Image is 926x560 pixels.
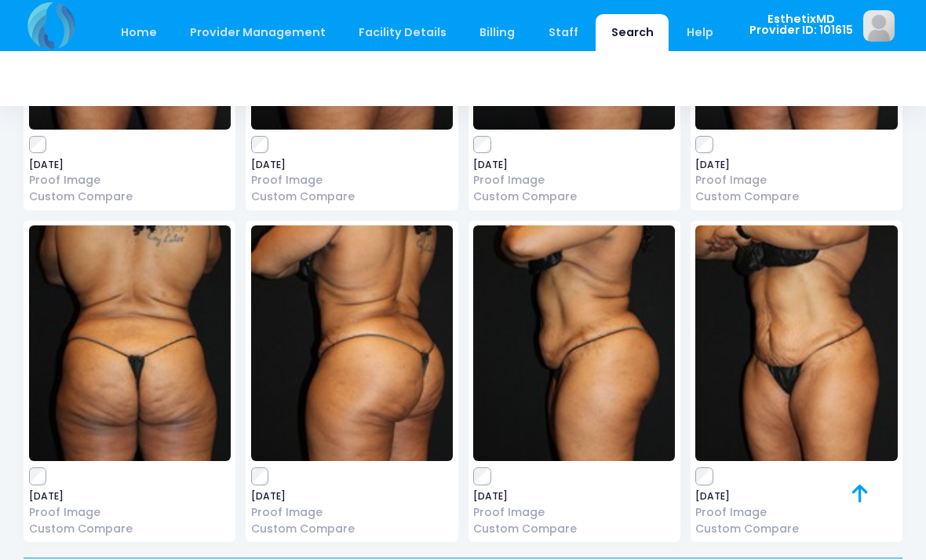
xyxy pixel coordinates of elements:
[251,492,453,501] span: [DATE]
[695,160,897,170] span: [DATE]
[749,13,853,36] span: EsthetixMD Provider ID: 101615
[695,521,897,537] a: Custom Compare
[695,225,897,461] img: image
[863,10,895,42] img: image
[251,188,453,205] a: Custom Compare
[473,492,675,501] span: [DATE]
[465,14,530,51] a: Billing
[251,172,453,188] a: Proof Image
[344,14,462,51] a: Facility Details
[596,14,669,51] a: Search
[251,225,453,461] img: image
[29,521,231,537] a: Custom Compare
[251,160,453,170] span: [DATE]
[695,172,897,188] a: Proof Image
[29,225,231,461] img: image
[695,492,897,501] span: [DATE]
[29,492,231,501] span: [DATE]
[473,521,675,537] a: Custom Compare
[473,188,675,205] a: Custom Compare
[251,504,453,521] a: Proof Image
[29,160,231,170] span: [DATE]
[29,188,231,205] a: Custom Compare
[473,225,675,461] img: image
[473,160,675,170] span: [DATE]
[29,172,231,188] a: Proof Image
[251,521,453,537] a: Custom Compare
[105,14,172,51] a: Home
[672,14,729,51] a: Help
[695,504,897,521] a: Proof Image
[695,188,897,205] a: Custom Compare
[473,172,675,188] a: Proof Image
[174,14,341,51] a: Provider Management
[533,14,593,51] a: Staff
[473,504,675,521] a: Proof Image
[29,504,231,521] a: Proof Image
